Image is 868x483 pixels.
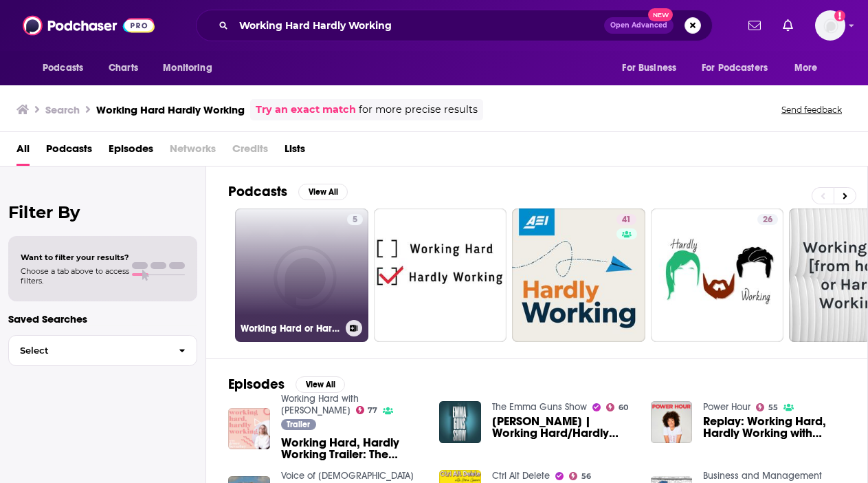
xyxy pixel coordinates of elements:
[228,376,345,393] a: EpisodesView All
[368,407,377,414] span: 77
[356,406,378,414] a: 77
[228,376,285,393] h2: Episodes
[777,14,799,37] a: Show notifications dropdown
[512,208,645,342] a: 41
[287,420,310,429] span: Trailer
[702,58,768,78] span: For Podcasters
[16,138,30,166] a: All
[834,10,845,21] svg: Add a profile image
[33,55,101,81] button: open menu
[622,213,631,227] span: 41
[768,405,778,411] span: 55
[815,10,845,41] button: Show profile menu
[777,104,846,116] button: Send feedback
[492,416,634,439] a: Grace Beverley | Working Hard/Hardly Working
[21,266,129,286] span: Choose a tab above to access filters.
[815,10,845,41] img: User Profile
[794,58,818,78] span: More
[651,401,693,443] img: Replay: Working Hard, Hardly Working with Grace Beverley
[648,8,673,21] span: New
[45,103,80,116] h3: Search
[163,58,212,78] span: Monitoring
[359,102,478,118] span: for more precise results
[8,335,197,366] button: Select
[281,437,423,460] span: Working Hard, Hardly Working Trailer: The Reality behind the Hustle with [PERSON_NAME]
[153,55,230,81] button: open menu
[296,376,345,393] button: View All
[100,55,146,81] a: Charts
[619,405,628,411] span: 60
[606,403,628,411] a: 60
[228,183,287,200] h2: Podcasts
[234,14,604,36] input: Search podcasts, credits, & more...
[703,416,845,439] span: Replay: Working Hard, Hardly Working with [PERSON_NAME]
[763,213,772,227] span: 26
[281,393,359,416] a: Working Hard with Grace Beverley
[43,58,83,78] span: Podcasts
[96,103,245,116] h3: Working Hard Hardly Working
[492,416,634,439] span: [PERSON_NAME] | Working Hard/Hardly Working
[8,202,197,222] h2: Filter By
[235,208,368,342] a: 5Working Hard or Hardly Working
[285,138,305,166] a: Lists
[604,17,674,34] button: Open AdvancedNew
[46,138,92,166] a: Podcasts
[241,323,340,334] h3: Working Hard or Hardly Working
[743,14,766,37] a: Show notifications dropdown
[756,403,778,411] a: 55
[23,12,155,39] img: Podchaser - Follow, Share and Rate Podcasts
[196,10,713,41] div: Search podcasts, credits, & more...
[815,10,845,41] span: Logged in as alignPR
[281,437,423,460] a: Working Hard, Hardly Working Trailer: The Reality behind the Hustle with Grace Beverley
[347,214,363,225] a: 5
[109,138,153,166] a: Episodes
[492,470,550,482] a: Ctrl Alt Delete
[612,55,693,81] button: open menu
[228,408,270,450] img: Working Hard, Hardly Working Trailer: The Reality behind the Hustle with Grace Beverley
[232,138,268,166] span: Credits
[228,183,348,200] a: PodcastsView All
[21,253,129,262] span: Want to filter your results?
[581,473,591,480] span: 56
[616,214,636,225] a: 41
[281,470,414,482] a: Voice of Vedanta
[693,55,788,81] button: open menu
[8,312,197,325] p: Saved Searches
[610,22,667,29] span: Open Advanced
[298,184,348,200] button: View All
[109,58,138,78] span: Charts
[703,416,845,439] a: Replay: Working Hard, Hardly Working with Grace Beverley
[170,138,216,166] span: Networks
[785,55,835,81] button: open menu
[492,401,587,413] a: The Emma Guns Show
[703,401,750,413] a: Power Hour
[353,213,357,227] span: 5
[256,102,356,118] a: Try an exact match
[622,58,676,78] span: For Business
[651,208,784,342] a: 26
[9,346,168,355] span: Select
[439,401,481,443] img: Grace Beverley | Working Hard/Hardly Working
[757,214,778,225] a: 26
[569,472,591,480] a: 56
